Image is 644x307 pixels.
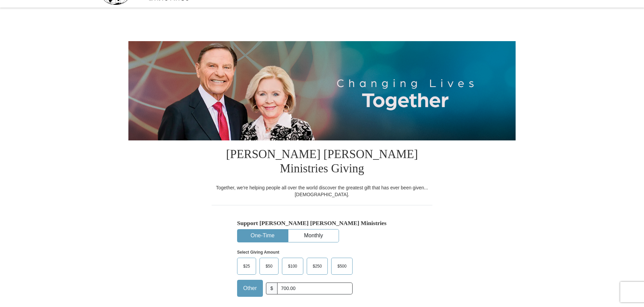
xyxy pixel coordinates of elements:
[277,283,353,294] input: Other Amount
[266,283,278,294] span: $
[212,184,432,198] div: Together, we're helping people all over the world discover the greatest gift that has ever been g...
[240,261,253,271] span: $25
[237,220,407,227] h5: Support [PERSON_NAME] [PERSON_NAME] Ministries
[309,261,325,271] span: $250
[262,261,276,271] span: $50
[240,283,260,293] span: Other
[212,140,432,184] h1: [PERSON_NAME] [PERSON_NAME] Ministries Giving
[334,261,350,271] span: $500
[237,229,288,242] button: One-Time
[237,250,279,255] strong: Select Giving Amount
[285,261,301,271] span: $100
[288,229,339,242] button: Monthly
